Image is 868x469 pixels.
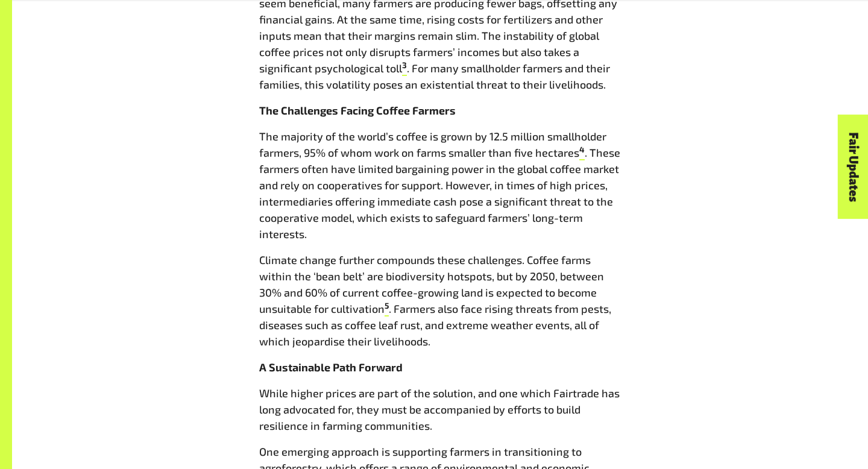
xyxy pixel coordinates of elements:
p: The majority of the world’s coffee is grown by 12.5 million smallholder farmers, 95% of whom work... [259,128,621,242]
sup: 3 [402,60,407,70]
strong: The Challenges Facing Coffee Farmers [259,104,456,117]
a: 5 [385,302,389,316]
a: 4 [579,146,585,160]
sup: 4 [579,145,585,154]
p: While higher prices are part of the solution, and one which Fairtrade has long advocated for, the... [259,385,621,434]
a: 3 [402,61,407,76]
p: Climate change further compounds these challenges. Coffee farms within the ‘bean belt’ are biodiv... [259,252,621,350]
strong: A Sustainable Path Forward [259,360,403,374]
sup: 5 [385,301,389,310]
